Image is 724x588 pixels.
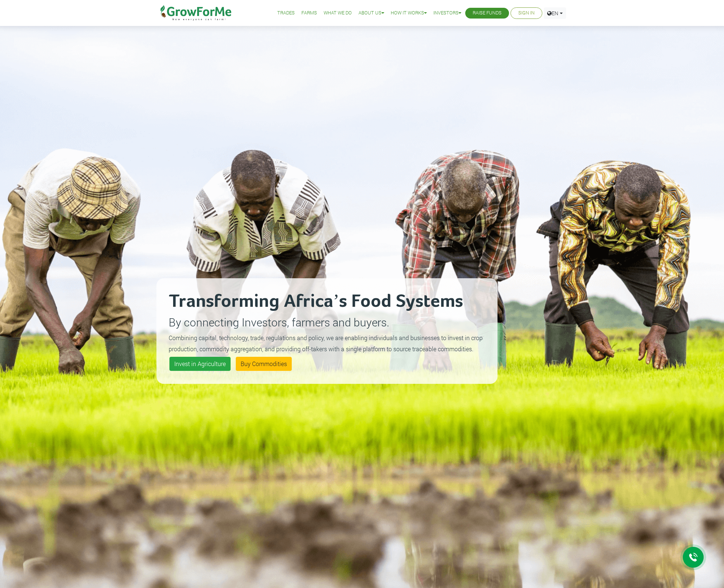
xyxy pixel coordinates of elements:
small: Combining capital, technology, trade, regulations and policy, we are enabling individuals and bus... [169,334,483,353]
a: About Us [358,9,384,17]
a: Buy Commodities [236,357,292,371]
a: Sign In [518,9,535,17]
a: Invest in Agriculture [169,357,231,371]
h2: Transforming Africa’s Food Systems [169,290,485,313]
a: Raise Funds [473,9,502,17]
a: Farms [301,9,317,17]
p: By connecting Investors, farmers and buyers. [169,314,485,330]
a: Investors [433,9,461,17]
a: What We Do [324,9,352,17]
a: Trades [277,9,295,17]
a: How it Works [391,9,427,17]
a: EN [544,7,566,19]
